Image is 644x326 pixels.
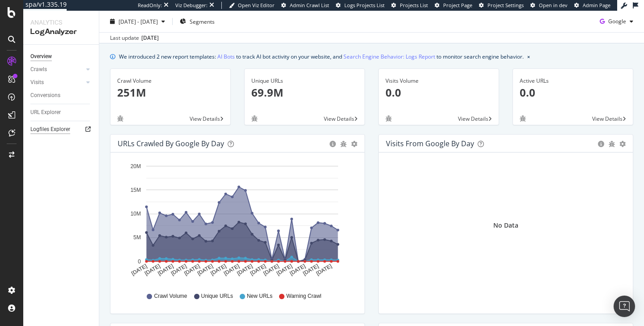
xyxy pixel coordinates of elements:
[290,2,329,8] span: Admin Crawl List
[302,263,320,277] text: [DATE]
[343,52,435,61] a: Search Engine Behavior: Logs Report
[281,2,329,9] a: Admin Crawl List
[530,2,568,9] a: Open in dev
[386,139,474,148] div: Visits from Google by day
[275,263,293,277] text: [DATE]
[330,141,336,147] div: circle-info
[458,115,488,123] span: View Details
[30,78,84,87] a: Visits
[479,2,524,9] a: Project Settings
[106,14,169,29] button: [DATE] - [DATE]
[443,2,472,8] span: Project Page
[190,17,215,25] span: Segments
[110,34,159,42] div: Last update
[118,160,357,284] svg: A chart.
[574,2,610,9] a: Admin Page
[592,115,623,123] span: View Details
[609,141,615,147] div: bug
[30,52,93,61] a: Overview
[344,2,385,8] span: Logs Projects List
[435,2,472,9] a: Project Page
[131,163,141,169] text: 20M
[117,77,224,85] div: Crawl Volume
[583,2,610,8] span: Admin Page
[30,78,44,87] div: Visits
[30,91,60,100] div: Conversions
[133,235,141,241] text: 5M
[223,263,241,277] text: [DATE]
[196,263,214,277] text: [DATE]
[520,115,526,122] div: bug
[315,263,333,277] text: [DATE]
[386,85,492,100] p: 0.0
[217,52,235,61] a: AI Bots
[236,263,254,277] text: [DATE]
[154,292,187,300] span: Crawl Volume
[30,108,61,117] div: URL Explorer
[141,34,159,42] div: [DATE]
[229,2,275,9] a: Open Viz Editor
[251,77,358,85] div: Unique URLs
[30,91,93,100] a: Conversions
[324,115,354,123] span: View Details
[175,2,208,9] div: Viz Debugger:
[619,141,626,147] div: gear
[249,263,267,277] text: [DATE]
[138,258,141,265] text: 0
[596,14,637,29] button: Google
[247,292,272,300] span: New URLs
[598,141,604,147] div: circle-info
[391,2,428,9] a: Projects List
[201,292,233,300] span: Unique URLs
[144,263,161,277] text: [DATE]
[170,263,188,277] text: [DATE]
[30,27,92,37] div: LogAnalyzer
[493,221,518,230] div: No Data
[386,115,392,122] div: bug
[263,263,280,277] text: [DATE]
[251,85,358,100] p: 69.9M
[110,52,633,61] div: info banner
[487,2,524,8] span: Project Settings
[251,115,258,122] div: bug
[614,296,635,317] div: Open Intercom Messenger
[351,141,357,147] div: gear
[130,263,148,277] text: [DATE]
[336,2,385,9] a: Logs Projects List
[176,14,218,29] button: Segments
[30,18,92,27] div: Analytics
[30,52,52,61] div: Overview
[520,77,626,85] div: Active URLs
[30,125,93,134] a: Logfiles Explorer
[539,2,568,8] span: Open in dev
[157,263,174,277] text: [DATE]
[520,85,626,100] p: 0.0
[131,211,141,217] text: 10M
[138,2,162,9] div: ReadOnly:
[340,141,347,147] div: bug
[183,263,201,277] text: [DATE]
[190,115,220,123] span: View Details
[117,85,224,100] p: 251M
[209,263,227,277] text: [DATE]
[289,263,307,277] text: [DATE]
[119,52,524,61] div: We introduced 2 new report templates: to track AI bot activity on your website, and to monitor se...
[286,292,321,300] span: Warning Crawl
[400,2,428,8] span: Projects List
[131,187,141,193] text: 15M
[30,108,93,117] a: URL Explorer
[608,17,626,25] span: Google
[30,125,70,134] div: Logfiles Explorer
[386,77,492,85] div: Visits Volume
[30,65,47,74] div: Crawls
[238,2,275,8] span: Open Viz Editor
[525,50,532,63] button: close banner
[117,115,123,122] div: bug
[30,65,84,74] a: Crawls
[118,139,224,148] div: URLs Crawled by Google by day
[119,17,158,25] span: [DATE] - [DATE]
